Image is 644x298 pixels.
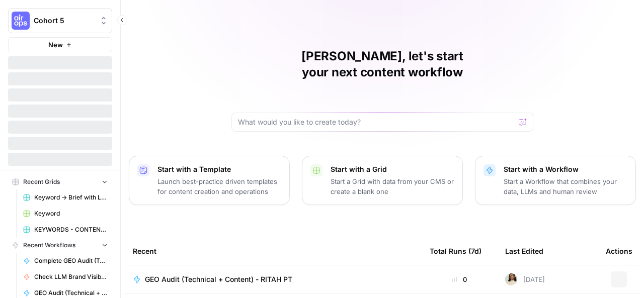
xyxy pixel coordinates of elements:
[157,164,281,174] p: Start with a Template
[12,12,30,30] img: Cohort 5 Logo
[157,176,281,196] p: Launch best-practice driven templates for content creation and operations
[129,156,290,205] button: Start with a TemplateLaunch best-practice driven templates for content creation and operations
[504,164,627,174] p: Start with a Workflow
[504,176,627,196] p: Start a Workflow that combines your data, LLMs and human review
[8,8,112,33] button: Workspace: Cohort 5
[19,222,112,238] a: KEYWORDS - CONTENT BRIEFS - BLOGS
[34,272,108,281] span: Check LLM Brand Visibility for PAA Questions - RITAH PT
[8,37,112,52] button: New
[19,269,112,285] a: Check LLM Brand Visibility for PAA Questions - RITAH PT
[430,274,489,284] div: 0
[238,117,515,127] input: What would you like to create today?
[505,273,517,285] img: 03va8147u79ydy9j8hf8ees2u029
[505,237,543,265] div: Last Edited
[145,274,292,284] span: GEO Audit (Technical + Content) - RITAH PT
[23,241,75,250] span: Recent Workflows
[19,206,112,222] a: Keyword
[34,209,108,218] span: Keyword
[133,274,414,284] a: GEO Audit (Technical + Content) - RITAH PT
[231,48,533,80] h1: [PERSON_NAME], let's start your next content workflow
[34,288,108,297] span: GEO Audit (Technical + Content) - RITAH PT
[34,16,95,26] span: Cohort 5
[331,164,454,174] p: Start with a Grid
[8,238,112,253] button: Recent Workflows
[19,189,112,206] a: Keyword -> Brief with Links ([PERSON_NAME])
[48,40,63,50] span: New
[475,156,636,205] button: Start with a WorkflowStart a Workflow that combines your data, LLMs and human review
[331,176,454,196] p: Start a Grid with data from your CMS or create a blank one
[133,237,414,265] div: Recent
[302,156,463,205] button: Start with a GridStart a Grid with data from your CMS or create a blank one
[34,193,108,202] span: Keyword -> Brief with Links ([PERSON_NAME])
[34,256,108,265] span: Complete GEO Audit (Technical + Content) - [PERSON_NAME]
[23,177,60,186] span: Recent Grids
[19,253,112,269] a: Complete GEO Audit (Technical + Content) - [PERSON_NAME]
[34,225,108,234] span: KEYWORDS - CONTENT BRIEFS - BLOGS
[8,174,112,189] button: Recent Grids
[430,237,481,265] div: Total Runs (7d)
[505,273,545,285] div: [DATE]
[606,237,632,265] div: Actions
